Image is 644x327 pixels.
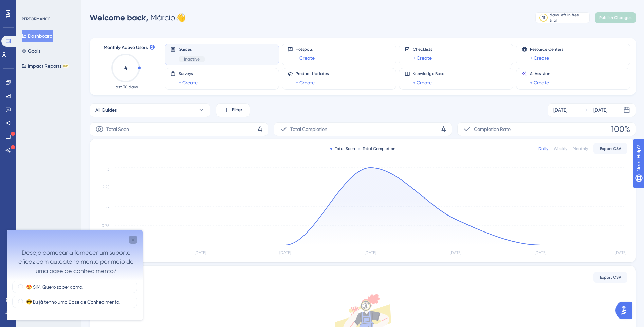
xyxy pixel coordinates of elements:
[90,13,148,22] span: Welcome back,
[550,12,587,23] div: days left in free trial
[450,250,461,255] tspan: [DATE]
[413,47,432,52] span: Checklists
[296,71,329,76] span: Product Updates
[296,79,315,87] a: + Create
[184,56,200,62] span: Inactive
[22,30,53,42] button: Dashboard
[104,44,148,52] span: Monthly Active Users
[530,71,552,76] span: AI Assistant
[530,54,549,62] a: + Create
[530,47,563,52] span: Resource Centers
[365,250,376,255] tspan: [DATE]
[258,124,262,135] span: 4
[90,103,210,117] button: All Guides
[600,146,621,151] span: Export CSV
[611,124,630,135] span: 100%
[538,146,548,151] div: Daily
[124,65,128,71] text: 4
[413,54,432,62] a: + Create
[90,12,186,23] div: Márcio 👋
[7,230,143,320] iframe: UserGuiding Survey
[573,146,588,151] div: Monthly
[16,2,42,10] span: Need Help?
[542,15,545,20] div: 11
[553,106,567,114] div: [DATE]
[22,45,40,57] button: Goals
[615,300,636,321] iframe: UserGuiding AI Assistant Launcher
[413,71,444,76] span: Knowledge Base
[106,125,129,133] span: Total Seen
[179,47,205,52] span: Guides
[195,250,206,255] tspan: [DATE]
[296,47,315,52] span: Hotspots
[330,146,355,151] div: Total Seen
[102,223,109,228] tspan: 0.75
[105,204,109,209] tspan: 1.5
[358,146,395,151] div: Total Completion
[530,79,549,87] a: + Create
[599,15,632,20] span: Publish Changes
[474,125,511,133] span: Completion Rate
[95,106,117,114] span: All Guides
[216,103,250,117] button: Filter
[290,125,327,133] span: Total Completion
[22,60,69,72] button: Impact ReportsBETA
[232,106,242,114] span: Filter
[279,250,291,255] tspan: [DATE]
[102,185,109,189] tspan: 2.25
[593,106,607,114] div: [DATE]
[535,250,546,255] tspan: [DATE]
[595,12,636,23] button: Publish Changes
[107,167,109,172] tspan: 3
[114,84,138,90] span: Last 30 days
[296,54,315,62] a: + Create
[600,275,621,280] span: Export CSV
[63,64,69,68] div: BETA
[179,71,198,76] span: Surveys
[22,16,50,22] div: PERFORMANCE
[615,250,626,255] tspan: [DATE]
[593,143,627,154] button: Export CSV
[413,79,432,87] a: + Create
[554,146,567,151] div: Weekly
[441,124,446,135] span: 4
[593,272,627,283] button: Export CSV
[179,79,198,87] a: + Create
